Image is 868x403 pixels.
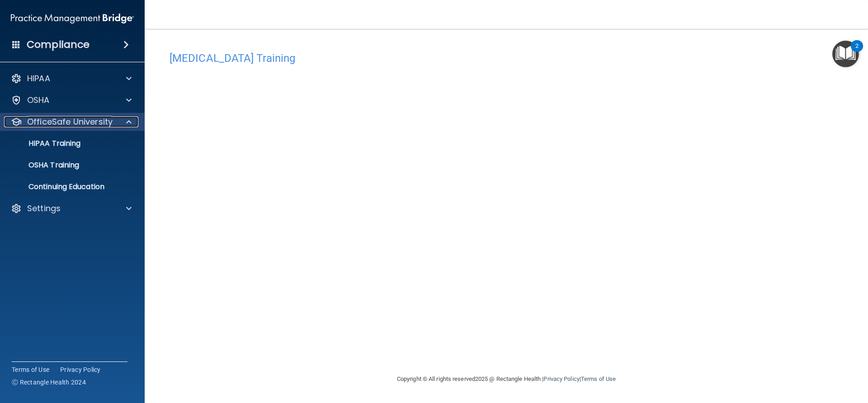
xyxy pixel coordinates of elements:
[6,139,80,148] p: HIPAA Training
[27,203,61,214] p: Settings
[11,203,132,214] a: Settings
[855,46,859,58] div: 2
[11,95,132,106] a: OSHA
[11,9,134,28] img: PMB logo
[170,69,622,347] iframe: covid-19
[27,95,50,106] p: OSHA
[27,116,113,127] p: OfficeSafe University
[341,365,671,394] div: Copyright © All rights reserved 2025 @ Rectangle Health | |
[11,73,132,84] a: HIPAA
[60,365,101,374] a: Privacy Policy
[581,375,616,382] a: Terms of Use
[543,375,579,382] a: Privacy Policy
[6,161,79,170] p: OSHA Training
[12,378,86,387] span: Ⓒ Rectangle Health 2024
[170,52,843,64] h4: [MEDICAL_DATA] Training
[27,73,50,84] p: HIPAA
[832,41,859,67] button: Open Resource Center, 2 new notifications
[12,365,49,374] a: Terms of Use
[27,38,90,51] h4: Compliance
[6,182,129,191] p: Continuing Education
[11,116,132,127] a: OfficeSafe University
